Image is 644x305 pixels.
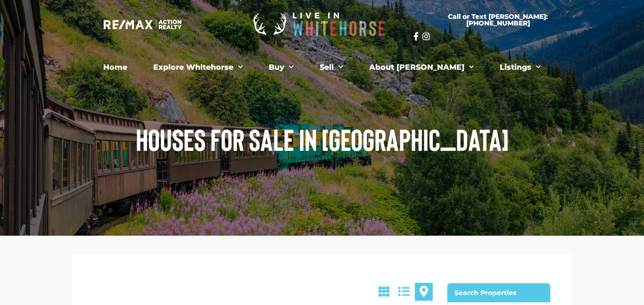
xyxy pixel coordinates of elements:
a: Listings [493,58,548,77]
nav: Menu [63,58,581,77]
span: Call or Text [PERSON_NAME]: [PHONE_NUMBER] [425,13,571,26]
a: Sell [313,58,350,77]
a: Call or Text [PERSON_NAME]: [PHONE_NUMBER] [413,8,582,32]
a: Explore Whitehorse [146,58,250,77]
strong: Search Properties [454,289,516,297]
a: Home [96,58,134,77]
h1: HOUSES FOR SALE IN [GEOGRAPHIC_DATA] [119,124,525,154]
a: About [PERSON_NAME] [362,58,481,77]
a: Buy [262,58,301,77]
